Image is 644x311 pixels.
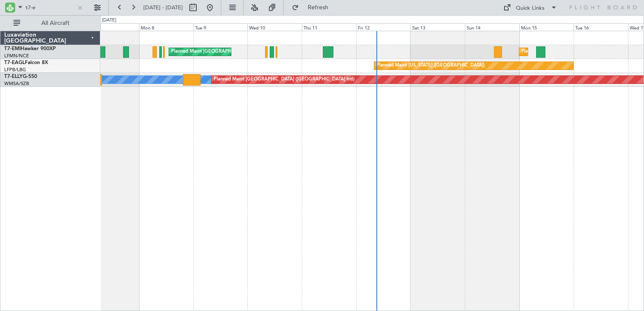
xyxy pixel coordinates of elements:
[143,4,183,11] span: [DATE] - [DATE]
[85,23,139,31] div: Sun 7
[356,23,411,31] div: Fri 12
[102,17,116,24] div: [DATE]
[139,23,193,31] div: Mon 8
[411,23,465,31] div: Sat 13
[499,1,561,14] button: Quick Links
[4,67,26,73] a: LFPB/LBG
[9,16,91,30] button: All Aircraft
[4,46,21,51] span: T7-EMI
[214,73,354,86] div: Planned Maint [GEOGRAPHIC_DATA] ([GEOGRAPHIC_DATA] Intl)
[193,23,248,31] div: Tue 9
[4,74,23,79] span: T7-ELLY
[4,60,48,65] a: T7-EAGLFalcon 8X
[26,1,74,14] input: A/C (Reg. or Type)
[22,20,89,26] span: All Aircraft
[288,1,338,14] button: Refresh
[4,53,29,59] a: LFMN/NCE
[247,23,302,31] div: Wed 10
[302,23,356,31] div: Thu 11
[4,80,29,87] a: WMSA/SZB
[4,46,56,51] a: T7-EMIHawker 900XP
[4,74,37,79] a: T7-ELLYG-550
[4,60,25,65] span: T7-EAGL
[465,23,519,31] div: Sun 14
[521,46,602,58] div: Planned Maint [GEOGRAPHIC_DATA]
[301,5,336,11] span: Refresh
[574,23,628,31] div: Tue 16
[171,46,252,58] div: Planned Maint [GEOGRAPHIC_DATA]
[519,23,574,31] div: Mon 15
[376,59,485,72] div: Planned Maint [US_STATE] ([GEOGRAPHIC_DATA])
[516,4,545,13] div: Quick Links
